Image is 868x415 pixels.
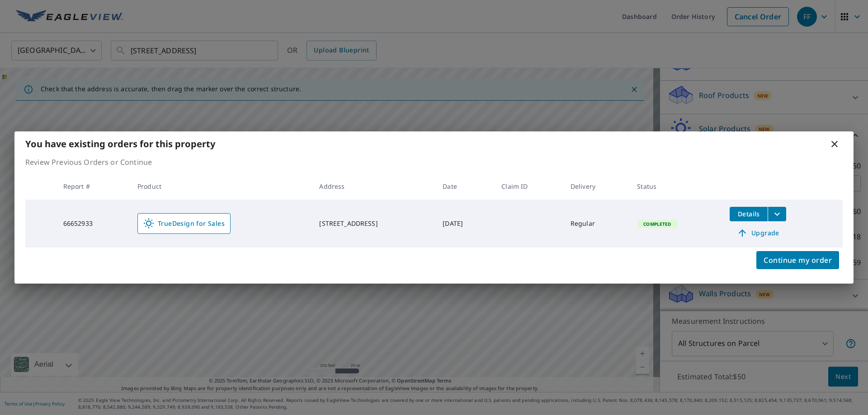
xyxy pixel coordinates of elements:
[130,173,312,200] th: Product
[735,210,762,218] span: Details
[756,251,839,269] button: Continue my order
[494,173,563,200] th: Claim ID
[319,219,428,228] div: [STREET_ADDRESS]
[435,173,494,200] th: Date
[56,200,130,247] td: 66652933
[25,157,843,168] p: Review Previous Orders or Continue
[638,221,676,227] span: Completed
[563,200,630,247] td: Regular
[735,228,781,238] span: Upgrade
[764,254,832,266] span: Continue my order
[143,218,225,229] span: TrueDesign for Sales
[730,226,786,240] a: Upgrade
[25,138,215,150] b: You have existing orders for this property
[730,207,768,221] button: detailsBtn-66652933
[563,173,630,200] th: Delivery
[137,213,231,234] a: TrueDesign for Sales
[312,173,435,200] th: Address
[630,173,722,200] th: Status
[56,173,130,200] th: Report #
[435,200,494,247] td: [DATE]
[768,207,786,221] button: filesDropdownBtn-66652933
